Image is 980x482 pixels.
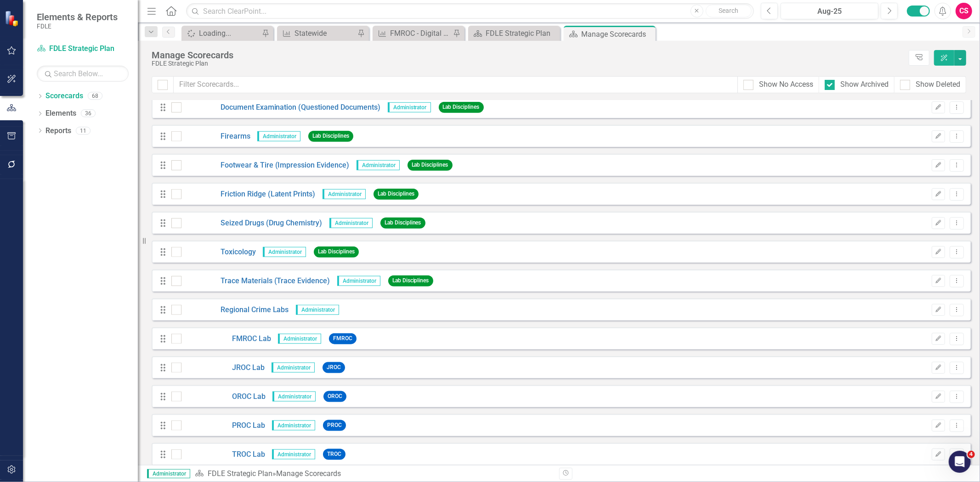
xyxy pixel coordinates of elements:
span: Administrator [263,247,306,257]
span: Lab Disciplines [308,131,353,141]
span: Administrator [278,334,321,344]
span: Administrator [296,305,339,315]
span: PROC [323,420,346,431]
a: Loading... [184,28,260,39]
input: Search Below... [37,66,129,82]
a: Seized Drugs (Drug Chemistry) [181,218,323,229]
div: Statewide [295,28,355,39]
span: Administrator [272,449,315,460]
button: Aug-25 [781,3,878,19]
div: FDLE Strategic Plan [152,60,904,67]
span: Administrator [272,363,315,373]
span: Lab Disciplines [408,160,453,170]
span: 4 [968,451,975,458]
iframe: Intercom live chat [949,451,971,473]
div: FMROC - Digital Forensics [390,28,451,39]
span: Administrator [323,189,366,199]
a: Document Examination (Questioned Documents) [181,102,381,113]
span: Lab Disciplines [388,275,433,286]
span: Lab Disciplines [374,189,419,199]
span: Administrator [257,131,300,141]
span: Administrator [337,276,380,286]
div: 36 [81,110,96,118]
div: Aug-25 [784,6,875,17]
span: Lab Disciplines [314,247,359,257]
span: OROC [323,391,346,402]
a: Toxicology [181,247,256,258]
button: CS [956,3,972,19]
div: FDLE Strategic Plan [486,28,558,39]
div: Loading... [199,28,260,39]
span: Elements & Reports [37,11,118,22]
div: Manage Scorecards [581,28,653,40]
span: Lab Disciplines [439,102,484,112]
span: Administrator [272,420,315,431]
span: Search [719,7,738,14]
span: Administrator [147,469,190,478]
a: FMROC Lab [181,334,271,344]
div: Show Deleted [916,79,960,90]
a: Scorecards [45,91,83,101]
a: PROC Lab [181,420,265,431]
a: Firearms [181,131,250,142]
span: Administrator [272,392,316,402]
div: 68 [88,92,102,100]
a: FMROC - Digital Forensics [375,28,451,39]
a: Reports [45,126,71,136]
img: ClearPoint Strategy [5,10,21,26]
span: JROC [323,362,345,373]
span: FMROC [329,333,357,344]
a: Elements [45,108,76,119]
a: FDLE Strategic Plan [470,28,558,39]
div: Manage Scorecards [152,50,904,60]
button: Search [706,5,752,17]
span: Administrator [388,102,431,112]
input: Filter Scorecards... [173,76,738,93]
a: FDLE Strategic Plan [37,44,129,54]
a: Friction Ridge (Latent Prints) [181,189,316,200]
a: Regional Crime Labs [181,305,289,315]
span: Administrator [329,218,373,228]
a: OROC Lab [181,392,266,402]
a: JROC Lab [181,363,265,373]
div: 11 [76,127,91,135]
span: TROC [323,449,346,460]
div: Show No Access [759,79,813,90]
a: TROC Lab [181,449,265,460]
div: » Manage Scorecards [195,469,552,479]
span: Administrator [357,160,400,170]
input: Search ClearPoint... [186,3,754,19]
div: Show Archived [840,79,889,90]
a: FDLE Strategic Plan [208,469,272,478]
small: FDLE [37,22,118,30]
a: Statewide [279,28,355,39]
a: Footwear & Tire (Impression Evidence) [181,160,350,171]
a: Trace Materials (Trace Evidence) [181,276,330,286]
span: Lab Disciplines [380,218,425,228]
